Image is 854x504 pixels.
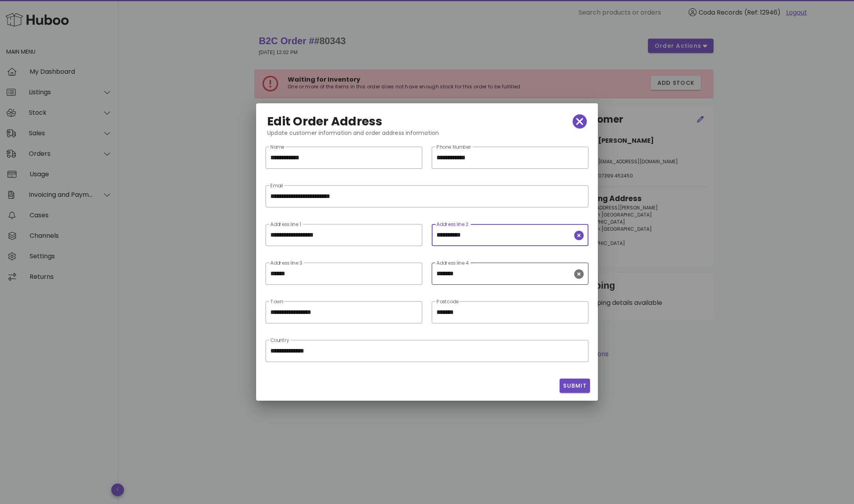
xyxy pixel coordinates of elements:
[436,222,468,228] label: Address line 2
[270,338,289,343] label: Country
[267,115,383,128] h2: Edit Order Address
[270,222,301,228] label: Address line 1
[436,260,469,266] label: Address line 4
[270,144,284,150] label: Name
[270,299,283,305] label: Town
[574,269,584,279] button: clear icon
[436,144,472,150] label: Phone Number
[436,299,459,305] label: Postcode
[270,260,302,266] label: Address line 3
[560,379,590,393] button: Submit
[574,231,584,240] button: clear icon
[563,382,587,390] span: Submit
[261,129,593,144] div: Update customer information and order address information
[270,183,283,189] label: Email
